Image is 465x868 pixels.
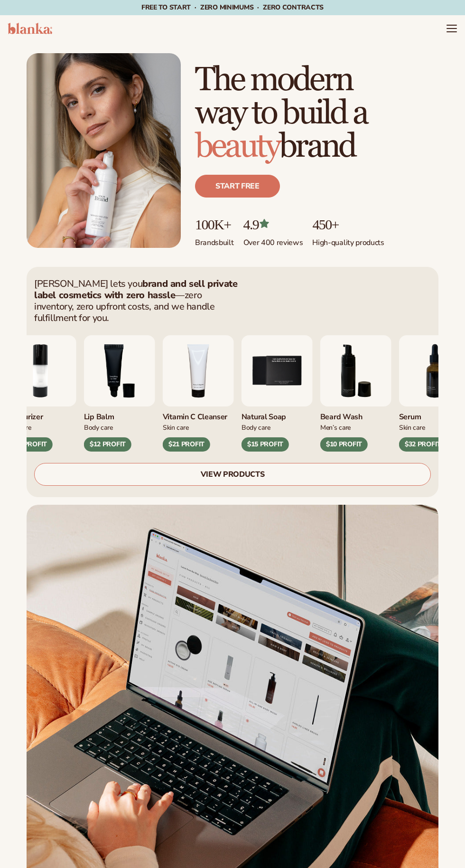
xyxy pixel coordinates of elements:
[195,64,438,163] h1: The modern way to build a brand
[243,232,303,248] p: Over 400 reviews
[195,217,234,232] p: 100K+
[399,437,446,452] div: $32 PROFIT
[320,422,391,432] div: Men’s Care
[84,406,155,422] div: Lip Balm
[163,437,210,452] div: $21 PROFIT
[84,437,131,452] div: $12 PROFIT
[242,437,289,452] div: $15 PROFIT
[195,175,280,198] a: Start free
[5,437,53,452] div: $17 PROFIT
[242,406,313,422] div: Natural Soap
[242,422,313,432] div: Body Care
[242,335,313,406] img: Nature bar of soap.
[84,335,155,406] img: Smoothing lip balm.
[34,278,238,324] p: [PERSON_NAME] lets you —zero inventory, zero upfront costs, and we handle fulfillment for you.
[5,335,76,406] img: Moisturizing lotion.
[320,437,368,452] div: $10 PROFIT
[84,422,155,432] div: Body Care
[141,3,324,12] span: Free to start · ZERO minimums · ZERO contracts
[195,232,234,248] p: Brands built
[163,335,234,406] img: Vitamin c cleanser.
[242,335,313,452] div: 5 / 9
[8,23,52,34] img: logo
[312,232,384,248] p: High-quality products
[446,23,457,34] summary: Menu
[34,277,237,302] strong: brand and sell private label cosmetics with zero hassle
[163,422,234,432] div: Skin Care
[5,335,76,452] div: 2 / 9
[5,406,76,422] div: Moisturizer
[163,406,234,422] div: Vitamin C Cleanser
[312,217,384,232] p: 450+
[320,406,391,422] div: Beard Wash
[320,335,391,406] img: Foaming beard wash.
[163,335,234,452] div: 4 / 9
[27,53,181,248] img: Female holding tanning mousse.
[243,217,303,232] p: 4.9
[5,422,76,432] div: Skin Care
[320,335,391,452] div: 6 / 9
[84,335,155,452] div: 3 / 9
[195,126,279,167] span: beauty
[34,463,431,486] a: VIEW PRODUCTS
